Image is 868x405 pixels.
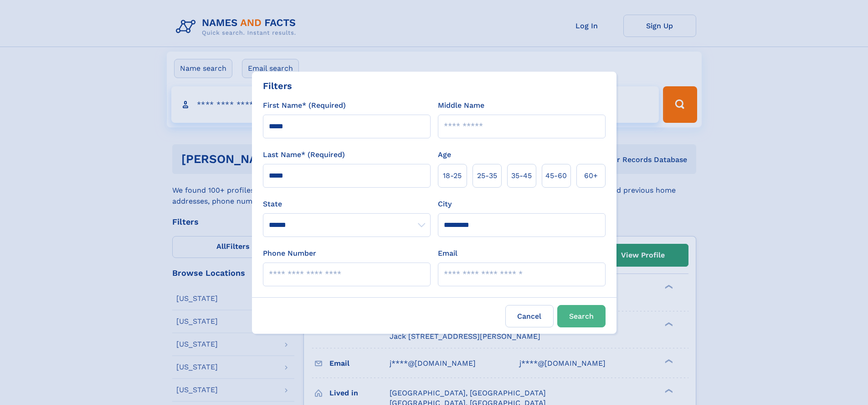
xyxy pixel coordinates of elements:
label: Age [438,149,451,160]
label: City [438,199,452,210]
span: 18‑25 [443,170,462,181]
button: Search [557,305,606,327]
label: First Name* (Required) [263,100,346,111]
div: Filters [263,79,292,93]
label: Phone Number [263,248,316,259]
span: 45‑60 [545,170,567,181]
label: Middle Name [438,100,484,111]
label: State [263,199,431,210]
label: Email [438,248,457,259]
span: 60+ [584,170,598,181]
span: 35‑45 [511,170,532,181]
label: Cancel [505,305,554,327]
span: 25‑35 [477,170,497,181]
label: Last Name* (Required) [263,149,345,160]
